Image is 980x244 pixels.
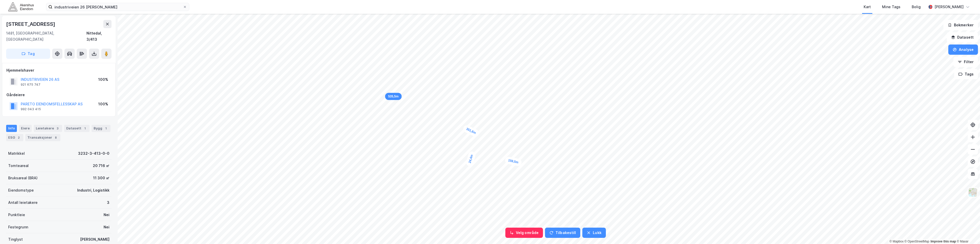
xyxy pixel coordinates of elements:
[6,30,86,42] div: 1481, [GEOGRAPHIC_DATA], [GEOGRAPHIC_DATA]
[52,3,183,11] input: Søk på adresse, matrikkel, gårdeiere, leietakere eller personer
[6,67,111,73] div: Hjemmelshaver
[21,107,41,111] div: 992 043 415
[82,126,87,131] div: 1
[92,125,110,132] div: Bygg
[943,20,978,30] button: Bokmerker
[912,4,921,10] div: Bolig
[953,57,978,67] button: Filter
[104,212,109,218] div: Nei
[462,124,480,138] div: Map marker
[16,135,21,140] div: 2
[53,135,58,140] div: 8
[8,212,25,218] div: Punktleie
[948,45,978,55] button: Analyse
[864,4,871,10] div: Kart
[582,228,606,238] button: Lukk
[25,134,60,141] div: Transaksjoner
[505,228,543,238] button: Velg område
[86,30,112,42] div: Nittedal, 3/413
[6,125,17,132] div: Info
[8,187,34,193] div: Eiendomstype
[6,134,23,141] div: ESG
[954,219,980,244] iframe: Chat Widget
[931,240,956,243] a: Improve this map
[6,20,56,28] div: [STREET_ADDRESS]
[8,236,23,242] div: Tinglyst
[954,219,980,244] div: Kontrollprogram for chat
[98,101,108,107] div: 100%
[545,228,580,238] button: Tilbakestill
[8,224,28,230] div: Festegrunn
[889,240,904,243] a: Mapbox
[6,92,111,98] div: Gårdeiere
[504,156,522,167] div: Map marker
[954,69,978,79] button: Tags
[78,150,109,157] div: 3232-3-413-0-0
[34,125,62,132] div: Leietakere
[93,175,109,181] div: 11 300 ㎡
[77,187,109,193] div: Industri, Logistikk
[98,76,108,83] div: 100%
[8,2,34,11] img: akershus-eiendom-logo.9091f326c980b4bce74ccdd9f866810c.svg
[64,125,90,132] div: Datasett
[80,236,109,242] div: [PERSON_NAME]
[8,175,38,181] div: Bruksareal (BRA)
[8,163,29,169] div: Tomteareal
[934,4,964,10] div: [PERSON_NAME]
[21,83,40,87] div: 921 675 747
[8,150,25,157] div: Matrikkel
[6,49,50,59] button: Tag
[882,4,900,10] div: Mine Tags
[19,125,32,132] div: Eiere
[968,187,978,197] img: Z
[55,126,60,131] div: 3
[465,151,476,167] div: Map marker
[107,199,109,206] div: 3
[8,199,38,206] div: Antall leietakere
[947,32,978,42] button: Datasett
[93,163,109,169] div: 20 716 ㎡
[905,240,929,243] a: OpenStreetMap
[385,93,402,100] div: Map marker
[103,126,108,131] div: 1
[104,224,109,230] div: Nei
